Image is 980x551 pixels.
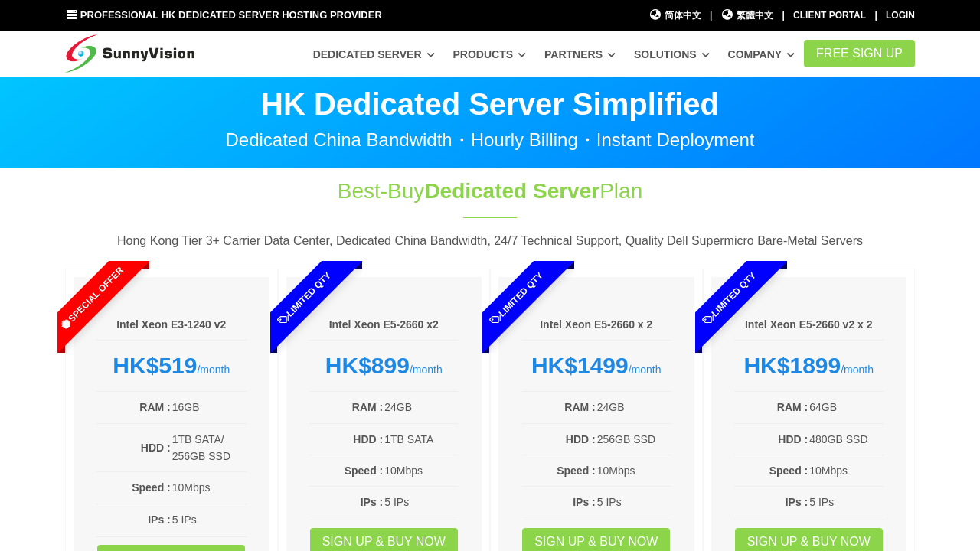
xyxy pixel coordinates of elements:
li: | [782,8,784,23]
b: Speed : [557,465,596,477]
td: 5 IPs [808,493,884,511]
b: Speed : [769,465,808,477]
td: 1TB SATA [384,430,459,448]
div: /month [309,352,459,380]
span: Limited Qty [240,234,368,363]
a: Solutions [634,41,710,68]
span: Limited Qty [452,234,581,363]
b: RAM : [352,401,383,413]
a: Login [886,10,915,21]
a: 繁體中文 [721,8,774,23]
p: Dedicated China Bandwidth・Hourly Billing・Instant Deployment [65,131,915,149]
a: Products [452,41,526,68]
td: 5 IPs [596,493,671,511]
strong: HK$519 [113,353,197,378]
td: 5 IPs [171,510,247,529]
li: | [874,8,877,23]
h6: Intel Xeon E5-2660 v2 x 2 [734,318,884,333]
a: Dedicated Server [313,41,435,68]
td: 5 IPs [384,493,459,511]
h1: Best-Buy Plan [235,176,745,206]
td: 10Mbps [171,478,247,497]
b: RAM : [139,401,170,413]
strong: HK$1899 [743,353,841,378]
b: RAM : [777,401,808,413]
td: 16GB [171,398,247,416]
a: Partners [544,41,616,68]
td: 10Mbps [596,461,671,480]
b: IPs : [786,496,808,508]
div: /month [521,352,671,380]
strong: HK$1499 [531,353,629,378]
b: IPs : [361,496,384,508]
td: 480GB SSD [808,430,884,448]
a: 简体中文 [648,8,701,23]
strong: HK$899 [325,353,410,378]
td: 256GB SSD [596,430,671,448]
td: 10Mbps [808,461,884,480]
a: Company [728,41,795,68]
b: Speed : [132,481,171,494]
li: | [710,8,712,23]
b: HDD : [353,433,383,445]
span: Special Offer [28,234,156,363]
span: Dedicated Server [424,179,599,203]
span: Professional HK Dedicated Server Hosting Provider [80,9,382,21]
b: HDD : [778,433,808,445]
b: HDD : [141,442,171,454]
td: 24GB [384,398,459,416]
p: HK Dedicated Server Simplified [65,89,915,119]
td: 24GB [596,398,671,416]
td: 10Mbps [384,461,459,480]
a: FREE Sign Up [804,40,915,67]
h6: Intel Xeon E5-2660 x2 [309,318,459,333]
div: /month [96,352,247,380]
h6: Intel Xeon E3-1240 v2 [96,318,247,333]
h6: Intel Xeon E5-2660 x 2 [521,318,671,333]
td: 1TB SATA/ 256GB SSD [171,430,247,466]
b: Speed : [345,465,384,477]
div: /month [734,352,884,380]
a: Client Portal [793,10,866,21]
b: RAM : [564,401,595,413]
td: 64GB [808,398,884,416]
b: HDD : [566,433,596,445]
b: IPs : [148,514,171,526]
span: Limited Qty [665,234,793,363]
b: IPs : [573,496,596,508]
p: Hong Kong Tier 3+ Carrier Data Center, Dedicated China Bandwidth, 24/7 Technical Support, Quality... [65,231,915,251]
